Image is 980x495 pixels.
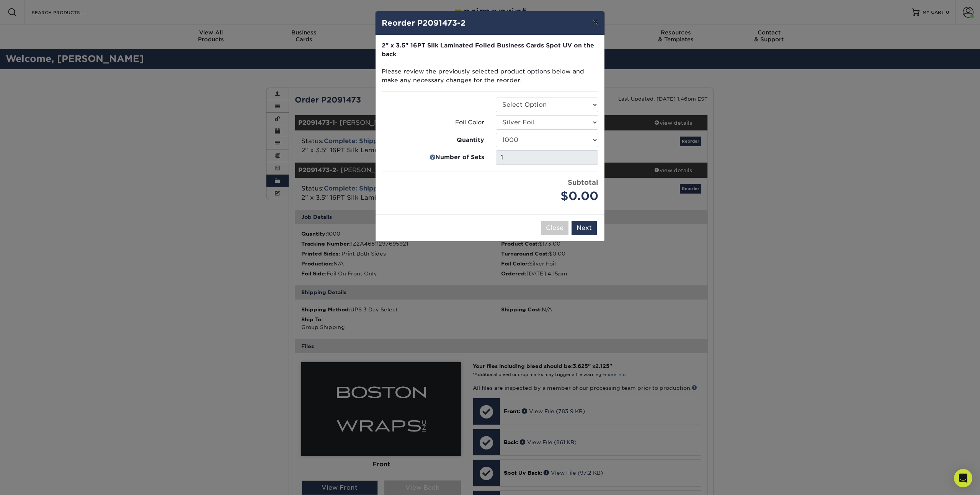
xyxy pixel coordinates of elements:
strong: Quantity [457,136,484,145]
div: $0.00 [496,187,598,205]
button: × [587,11,604,33]
button: Next [572,221,597,235]
div: Open Intercom Messenger [954,469,972,487]
strong: Number of Sets [435,153,484,162]
strong: 2" x 3.5" 16PT Silk Laminated Foiled Business Cards Spot UV on the back [382,42,594,58]
h4: Reorder P2091473-2 [382,17,598,29]
p: Please review the previously selected product options below and make any necessary changes for th... [382,41,598,85]
strong: Subtotal [568,178,598,186]
button: Close [541,221,568,235]
label: Foil Color [382,118,484,127]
